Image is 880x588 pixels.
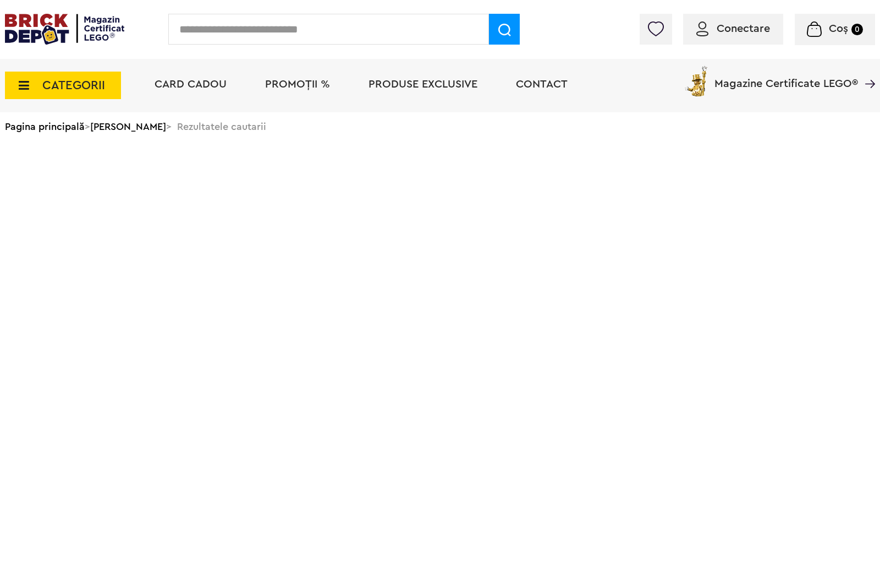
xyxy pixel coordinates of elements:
span: Coș [829,23,848,34]
span: Conectare [717,23,770,34]
a: [PERSON_NAME] [90,122,166,132]
a: Contact [516,79,568,90]
a: Conectare [696,23,770,34]
a: Card Cadou [155,79,227,90]
div: > > Rezultatele cautarii [5,112,875,141]
a: Magazine Certificate LEGO® [858,64,875,75]
a: Pagina principală [5,122,85,132]
small: 0 [851,24,863,35]
span: Magazine Certificate LEGO® [714,64,858,89]
span: CATEGORII [42,79,105,91]
a: Produse exclusive [369,79,477,90]
a: PROMOȚII % [265,79,330,90]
